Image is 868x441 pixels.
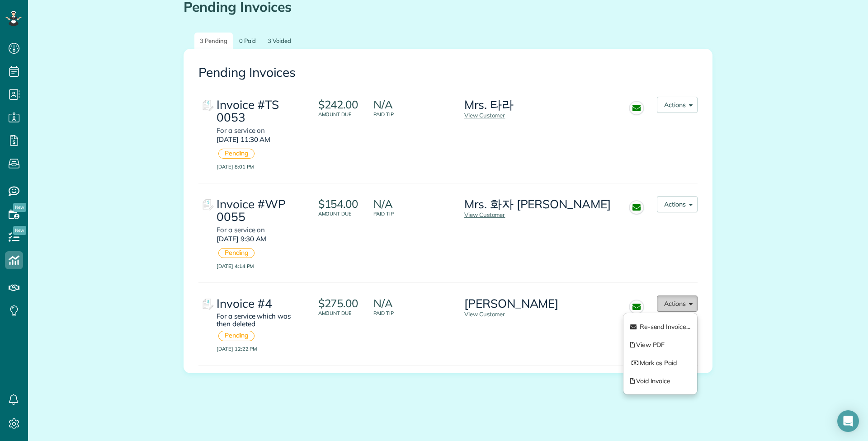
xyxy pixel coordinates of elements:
[217,99,303,124] div: Invoice #TS 0053
[464,99,514,112] h3: Mrs. 타라
[373,111,464,118] small: Paid Tip
[218,149,255,159] div: Pending
[217,224,303,235] div: For a service on
[318,99,359,110] p: $242.00
[217,135,303,148] div: [DATE] 11:30 AM
[464,310,505,318] a: View Customer
[198,296,217,314] img: Invoice #4
[623,372,697,390] a: Void Invoice
[262,33,297,49] a: 3 Voided
[234,33,262,49] a: 0 Paid
[318,310,363,317] small: Amount due
[217,124,303,136] div: For a service on
[837,410,859,432] div: Open Intercom Messenger
[13,203,26,212] span: New
[623,354,697,372] a: Mark as Paid
[657,97,698,113] button: Actions
[373,310,464,317] small: Paid Tip
[464,112,505,119] a: View Customer
[373,297,393,309] p: N/A
[198,196,217,214] img: Invoice #WP 0055
[217,163,307,170] small: [DATE] 8:01 PM
[318,111,363,118] small: Amount due
[373,198,393,210] p: N/A
[373,99,393,110] p: N/A
[13,226,26,235] span: New
[318,198,359,210] p: $154.00
[217,310,303,330] div: For a service which was then deleted
[623,336,697,354] a: View PDF
[657,196,698,212] button: Actions
[217,198,303,224] div: Invoice #WP 0055
[657,296,698,312] button: Actions
[218,331,255,341] div: Pending
[217,345,307,352] small: [DATE] 12:22 PM
[464,211,505,218] a: View Customer
[464,297,559,310] h3: [PERSON_NAME]
[640,323,690,331] span: Re-send Invoice...
[198,66,698,80] h2: Pending Invoices
[318,210,363,217] small: Amount due
[217,297,303,310] div: Invoice #4
[218,248,255,258] div: Pending
[623,318,697,336] a: Re-send Invoice...
[318,297,359,309] p: $275.00
[198,97,217,115] img: Invoice #TS 0053
[217,263,307,270] small: [DATE] 4:14 PM
[464,198,611,211] h3: Mrs. 화자 [PERSON_NAME]
[373,210,464,217] small: Paid Tip
[194,33,233,49] a: 3 Pending
[217,235,303,248] div: [DATE] 9:30 AM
